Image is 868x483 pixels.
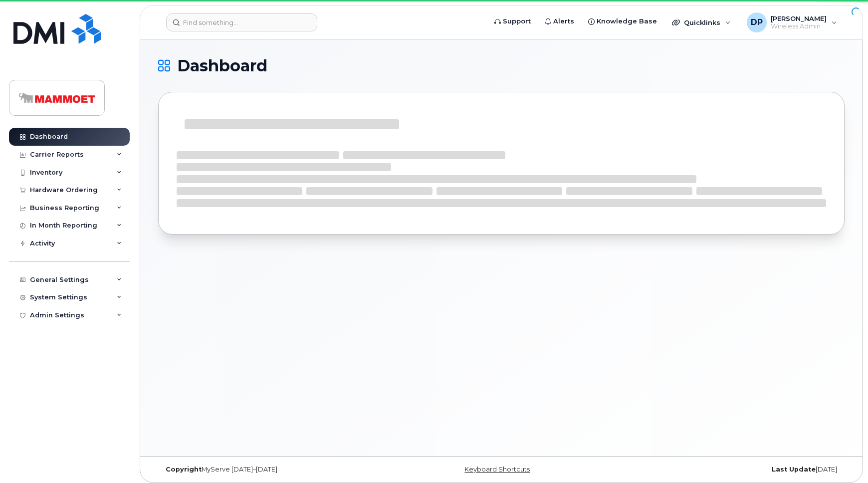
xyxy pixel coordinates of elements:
div: MyServe [DATE]–[DATE] [158,466,387,474]
span: Dashboard [177,58,267,73]
strong: Copyright [166,466,202,473]
div: [DATE] [616,466,845,474]
a: Keyboard Shortcuts [464,466,530,473]
strong: Last Update [772,466,816,473]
